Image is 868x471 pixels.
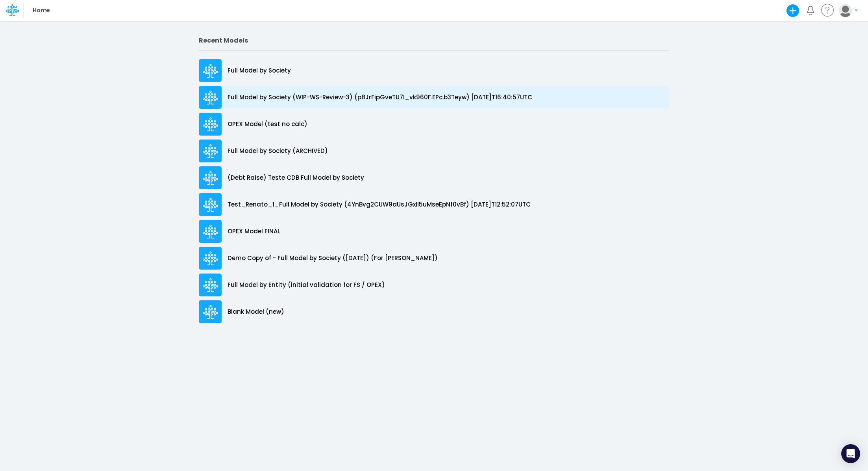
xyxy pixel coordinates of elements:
[228,147,328,156] p: Full Model by Society (ARCHIVED)
[199,272,669,298] a: Full Model by Entity (initial validation for FS / OPEX)
[228,227,280,236] p: OPEX Model FINAL
[228,93,532,102] p: Full Model by Society (WIP-WS-Review-3) (p8JrFipGveTU7I_vk960F.EPc.b3Teyw) [DATE]T16:40:57UTC
[199,37,669,44] h2: Recent Models
[228,307,284,316] p: Blank Model (new)
[199,138,669,164] a: Full Model by Society (ARCHIVED)
[199,57,669,84] a: Full Model by Society
[228,254,438,263] p: Demo Copy of - Full Model by Society ([DATE]) (For [PERSON_NAME])
[228,173,364,182] p: (Debt Raise) Teste CDB Full Model by Society
[199,245,669,272] a: Demo Copy of - Full Model by Society ([DATE]) (For [PERSON_NAME])
[841,444,860,463] div: Open Intercom Messenger
[33,6,50,15] p: Home
[806,6,815,15] a: Notifications
[228,200,531,209] p: Test_Renato_1_Full Model by Society (4YnBvg2CUW9aUsJGxII5uMseEpNf0vBf) [DATE]T12:52:07UTC
[228,66,291,75] p: Full Model by Society
[199,111,669,138] a: OPEX Model (test no calc)
[228,120,307,129] p: OPEX Model (test no calc)
[199,298,669,325] a: Blank Model (new)
[199,164,669,191] a: (Debt Raise) Teste CDB Full Model by Society
[199,191,669,218] a: Test_Renato_1_Full Model by Society (4YnBvg2CUW9aUsJGxII5uMseEpNf0vBf) [DATE]T12:52:07UTC
[228,281,385,290] p: Full Model by Entity (initial validation for FS / OPEX)
[199,218,669,245] a: OPEX Model FINAL
[199,84,669,111] a: Full Model by Society (WIP-WS-Review-3) (p8JrFipGveTU7I_vk960F.EPc.b3Teyw) [DATE]T16:40:57UTC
